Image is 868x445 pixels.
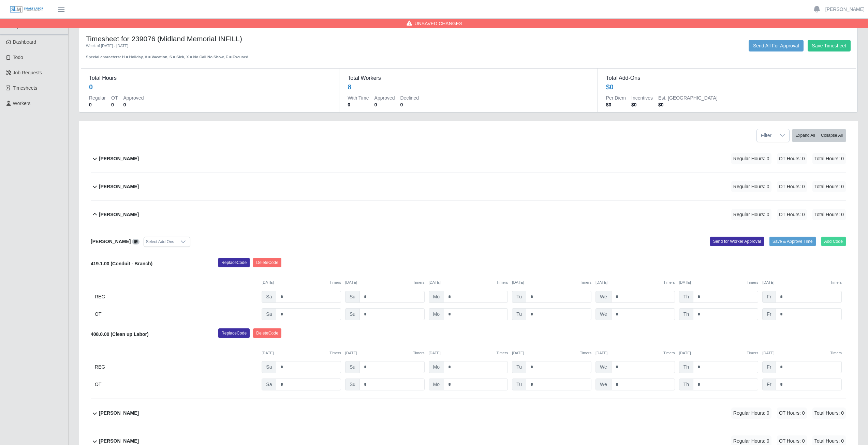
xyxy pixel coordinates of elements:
[731,407,771,419] span: Regular Hours: 0
[606,101,626,108] dd: $0
[348,74,589,82] dt: Total Workers
[818,129,846,142] button: Collapse All
[345,308,360,320] span: Su
[679,280,759,285] div: [DATE]
[89,74,331,82] dt: Total Hours
[429,280,508,285] div: [DATE]
[329,350,341,356] button: Timers
[792,129,818,142] button: Expand All
[580,350,591,356] button: Timers
[144,237,176,247] div: Select Add Ons
[606,94,626,101] dt: Per Diem
[679,379,693,390] span: Th
[830,280,842,285] button: Timers
[91,201,846,228] button: [PERSON_NAME] Regular Hours: 0 OT Hours: 0 Total Hours: 0
[429,308,444,320] span: Mo
[769,237,816,246] button: Save & Approve Time
[512,361,526,373] span: Tu
[10,6,44,13] img: SLM Logo
[679,308,693,320] span: Th
[747,350,759,356] button: Timers
[91,145,846,173] button: [PERSON_NAME] Regular Hours: 0 OT Hours: 0 Total Hours: 0
[777,209,807,220] span: OT Hours: 0
[374,94,395,101] dt: Approved
[91,399,846,427] button: [PERSON_NAME] Regular Hours: 0 OT Hours: 0 Total Hours: 0
[512,350,591,356] div: [DATE]
[731,153,771,164] span: Regular Hours: 0
[663,350,675,356] button: Timers
[595,361,612,373] span: We
[595,280,675,285] div: [DATE]
[413,280,425,285] button: Timers
[123,94,144,101] dt: Approved
[86,43,399,49] div: Week of [DATE] - [DATE]
[218,328,250,338] button: ReplaceCode
[792,129,846,142] div: bulk actions
[262,361,276,373] span: Sa
[762,280,842,285] div: [DATE]
[95,291,258,303] div: REG
[830,350,842,356] button: Timers
[512,308,526,320] span: Tu
[747,280,759,285] button: Timers
[658,101,718,108] dd: $0
[99,183,139,190] b: [PERSON_NAME]
[777,181,807,192] span: OT Hours: 0
[262,291,276,303] span: Sa
[262,280,341,285] div: [DATE]
[89,94,106,101] dt: Regular
[415,20,462,27] span: Unsaved Changes
[762,308,776,320] span: Fr
[595,350,675,356] div: [DATE]
[812,209,846,220] span: Total Hours: 0
[91,331,149,337] b: 408.0.00 (Clean up Labor)
[99,437,139,445] b: [PERSON_NAME]
[497,350,508,356] button: Timers
[86,34,399,43] h4: Timesheet for 239076 (Midland Memorial INFILL)
[13,101,31,106] span: Workers
[679,291,693,303] span: Th
[345,350,425,356] div: [DATE]
[348,101,369,108] dd: 0
[345,291,360,303] span: Su
[606,82,614,92] div: $0
[86,49,399,60] div: Special characters: H = Holiday, V = Vacation, S = Sick, X = No Call No Show, E = Excused
[595,379,612,390] span: We
[777,407,807,419] span: OT Hours: 0
[658,94,718,101] dt: Est. [GEOGRAPHIC_DATA]
[679,361,693,373] span: Th
[825,6,865,13] a: [PERSON_NAME]
[679,350,759,356] div: [DATE]
[757,129,776,142] span: Filter
[497,280,508,285] button: Timers
[429,379,444,390] span: Mo
[345,280,425,285] div: [DATE]
[512,291,526,303] span: Tu
[595,308,612,320] span: We
[91,173,846,201] button: [PERSON_NAME] Regular Hours: 0 OT Hours: 0 Total Hours: 0
[95,379,258,390] div: OT
[345,379,360,390] span: Su
[512,379,526,390] span: Tu
[111,94,118,101] dt: OT
[132,239,139,244] a: View/Edit Notes
[95,308,258,320] div: OT
[749,40,804,51] button: Send All For Approval
[631,94,653,101] dt: Incentives
[429,350,508,356] div: [DATE]
[13,39,36,45] span: Dashboard
[99,211,139,218] b: [PERSON_NAME]
[429,361,444,373] span: Mo
[13,70,42,75] span: Job Requests
[123,101,144,108] dd: 0
[731,209,771,220] span: Regular Hours: 0
[595,291,612,303] span: We
[89,101,106,108] dd: 0
[429,291,444,303] span: Mo
[99,410,139,417] b: [PERSON_NAME]
[400,101,419,108] dd: 0
[91,239,131,244] b: [PERSON_NAME]
[348,94,369,101] dt: With Time
[329,280,341,285] button: Timers
[663,280,675,285] button: Timers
